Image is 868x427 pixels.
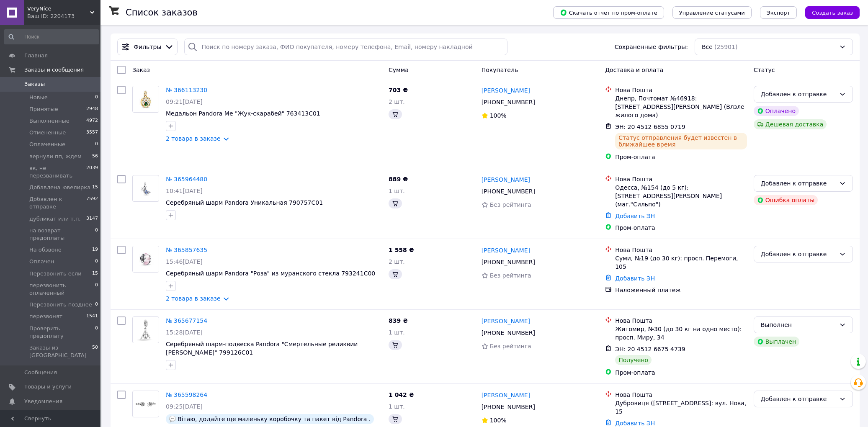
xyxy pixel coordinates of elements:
a: № 365857635 [166,247,207,253]
div: Добавлен к отправке [761,250,836,259]
span: Оплаченные [29,141,65,148]
span: 1 042 ₴ [389,391,414,398]
span: Товары и услуги [24,383,72,391]
a: № 365964480 [166,176,207,183]
span: 0 [95,282,98,297]
span: 2039 [86,165,98,180]
div: Дубровиця ([STREET_ADDRESS]: вул. Нова, 15 [615,399,747,416]
img: :speech_balloon: [169,416,176,422]
span: Перезвонить позднее [29,301,92,309]
a: № 366113230 [166,87,207,93]
span: Заказы и сообщения [24,66,84,74]
a: Серебряный шарм Pandora "Роза" из муранского стекла 793241C00 [166,270,375,277]
span: Все [702,43,713,51]
a: Добавить ЭН [615,420,655,427]
span: 0 [95,258,98,265]
span: перезвонить оплаченный [29,282,95,297]
span: Сообщения [24,369,57,376]
span: Оплачен [29,258,54,265]
div: Нова Пошта [615,86,747,94]
span: Вітаю, додайте ще маленьку коробочку та пакет від Pandora . [178,416,371,422]
span: 3147 [86,215,98,223]
span: Сохраненные фильтры: [615,43,688,51]
span: Проверить предоплату [29,325,95,340]
span: Скачать отчет по пром-оплате [560,9,657,16]
span: вк, не перезванивать [29,165,86,180]
a: 2 товара в заказе [166,295,221,302]
a: Добавить ЭН [615,275,655,282]
span: 1 шт. [389,403,405,410]
div: Ошибка оплаты [754,195,818,205]
span: Заказы из [GEOGRAPHIC_DATA] [29,344,92,359]
h1: Список заказов [126,8,198,18]
div: Добавлен к отправке [761,179,836,188]
span: 100% [490,417,507,424]
span: 0 [95,141,98,148]
span: Новые [29,94,48,101]
span: На обзвоне [29,246,62,254]
div: Дешевая доставка [754,119,827,129]
span: Без рейтинга [490,272,531,279]
span: 09:21[DATE] [166,98,203,105]
span: 0 [95,227,98,242]
span: (25901) [714,44,737,50]
span: 09:25[DATE] [166,403,203,410]
span: 3557 [86,129,98,136]
span: Добавлена ювелирка [29,184,90,191]
a: Серебряный шарм-подвеска Pandora "Смертельные реликвии [PERSON_NAME]" 799126C01 [166,341,358,356]
div: Выполнен [761,320,836,329]
a: № 365677154 [166,317,207,324]
span: Без рейтинга [490,201,531,208]
a: Фото товару [132,391,159,417]
img: Фото товару [133,175,159,201]
span: 7592 [86,195,98,211]
span: 15 [92,270,98,278]
img: Фото товару [133,317,159,343]
div: Днепр, Почтомат №46918: [STREET_ADDRESS][PERSON_NAME] (Влзле жилого дома) [615,94,747,119]
div: Пром-оплата [615,153,747,161]
span: Статус [754,67,775,73]
a: Добавить ЭН [615,213,655,219]
a: [PERSON_NAME] [482,317,530,325]
a: [PERSON_NAME] [482,246,530,255]
span: 100% [490,112,507,119]
a: Фото товару [132,175,159,202]
span: 2 шт. [389,98,405,105]
span: 15 [92,184,98,191]
span: Без рейтинга [490,343,531,350]
a: Фото товару [132,86,159,113]
div: Выплачен [754,337,799,347]
div: Житомир, №30 (до 30 кг на одно место): просп. Миру, 34 [615,325,747,342]
div: Ваш ID: 2204173 [27,13,100,20]
span: 10:41[DATE] [166,188,203,194]
span: Принятые [29,105,58,113]
span: [PHONE_NUMBER] [482,259,535,265]
a: Фото товару [132,316,159,343]
div: Пром-оплата [615,368,747,377]
span: Главная [24,52,48,59]
span: Отмененные [29,129,66,136]
button: Экспорт [760,6,797,19]
span: 2 шт. [389,258,405,265]
img: Фото товару [133,391,159,417]
span: 0 [95,94,98,101]
span: Доставка и оплата [605,67,663,73]
span: Создать заказ [812,10,853,16]
div: Суми, №19 (до 30 кг): просп. Перемоги, 105 [615,254,747,271]
a: Медальон Pandora Ме "Жук-скарабей" 763413C01 [166,110,320,117]
div: Получено [615,355,652,365]
div: Оплачено [754,106,799,116]
span: Заказы [24,80,45,88]
span: Перезвонить если [29,270,82,278]
span: 889 ₴ [389,176,408,183]
span: 1 шт. [389,329,405,336]
div: Добавлен к отправке [761,90,836,99]
a: Фото товару [132,246,159,273]
span: 839 ₴ [389,317,408,324]
span: Выполненные [29,117,70,125]
span: 0 [95,325,98,340]
button: Управление статусами [672,6,752,19]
